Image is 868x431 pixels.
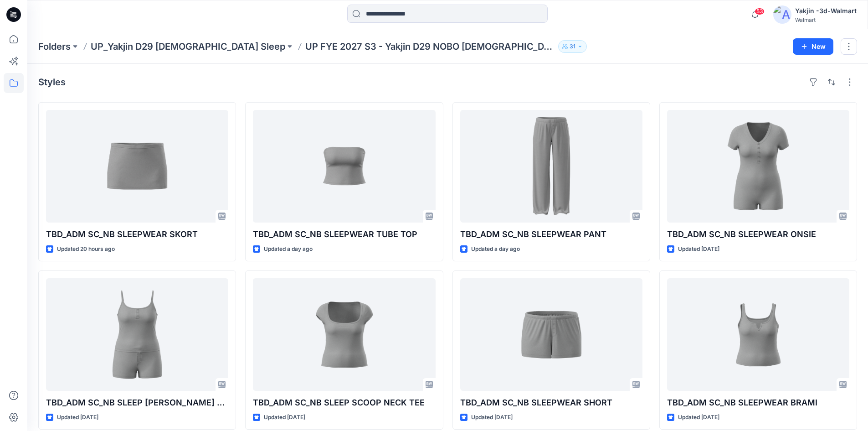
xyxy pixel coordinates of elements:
a: TBD_ADM SC_NB SLEEPWEAR PANT [460,110,642,223]
button: 31 [558,40,587,53]
p: TBD_ADM SC_NB SLEEPWEAR PANT [460,228,642,241]
a: TBD_ADM SC_NB SLEEPWEAR SKORT [46,110,228,223]
div: Walmart [795,16,857,23]
div: Yakjin -3d-Walmart [795,5,857,16]
p: TBD_ADM SC_NB SLEEPWEAR BRAMI [667,396,849,409]
a: TBD_ADM SC_NB SLEEPWEAR BRAMI [667,278,849,391]
p: Updated a day ago [264,244,313,254]
p: TBD_ADM SC_NB SLEEPWEAR SHORT [460,396,642,409]
p: TBD_ADM SC_NB SLEEPWEAR SKORT [46,228,228,241]
p: TBD_ADM SC_NB SLEEPWEAR TUBE TOP [253,228,435,241]
span: 53 [755,8,765,15]
p: Updated [DATE] [471,413,513,422]
h4: Styles [38,77,66,88]
p: 31 [570,42,575,52]
p: TBD_ADM SC_NB SLEEP SCOOP NECK TEE [253,396,435,409]
p: Updated 20 hours ago [57,244,115,254]
p: Updated [DATE] [678,244,719,254]
img: avatar [773,5,791,24]
a: TBD_ADM SC_NB SLEEPWEAR TUBE TOP [253,110,435,223]
p: UP FYE 2027 S3 - Yakjin D29 NOBO [DEMOGRAPHIC_DATA] Sleepwear [305,40,555,53]
p: Updated [DATE] [678,413,719,422]
a: TBD_ADM SC_NB SLEEPWEAR ONSIE [667,110,849,223]
a: Folders [38,40,71,53]
a: TBD_ADM SC_NB SLEEPWEAR SHORT [460,278,642,391]
p: TBD_ADM SC_NB SLEEP [PERSON_NAME] SET [46,396,228,409]
p: Updated [DATE] [264,413,305,422]
a: TBD_ADM SC_NB SLEEP CAMI BOXER SET [46,278,228,391]
button: New [793,38,833,55]
a: UP_Yakjin D29 [DEMOGRAPHIC_DATA] Sleep [91,40,285,53]
p: Updated [DATE] [57,413,98,422]
p: TBD_ADM SC_NB SLEEPWEAR ONSIE [667,228,849,241]
p: Updated a day ago [471,244,520,254]
a: TBD_ADM SC_NB SLEEP SCOOP NECK TEE [253,278,435,391]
